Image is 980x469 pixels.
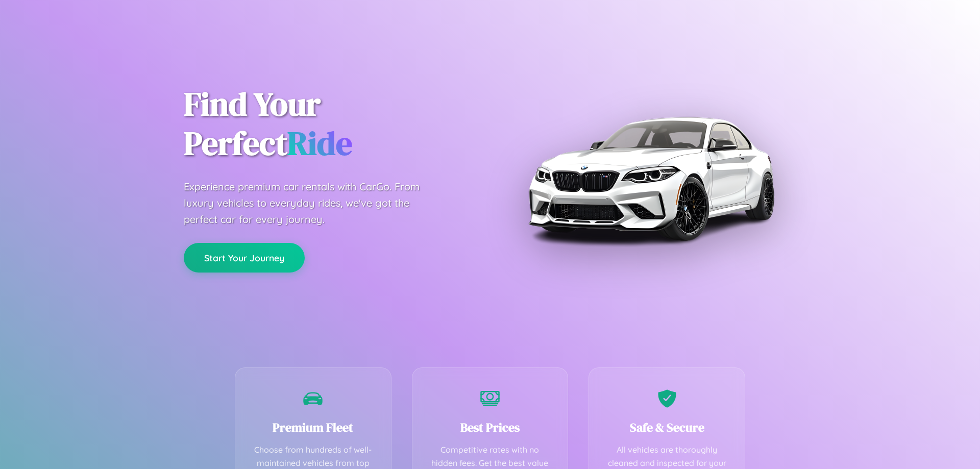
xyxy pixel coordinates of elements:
[251,419,376,436] h3: Premium Fleet
[604,419,729,436] h3: Safe & Secure
[184,179,439,228] p: Experience premium car rentals with CarGo. From luxury vehicles to everyday rides, we've got the ...
[287,121,352,165] span: Ride
[523,51,778,306] img: Premium BMW car rental vehicle
[184,85,475,163] h1: Find Your Perfect
[184,243,305,273] button: Start Your Journey
[428,419,553,436] h3: Best Prices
